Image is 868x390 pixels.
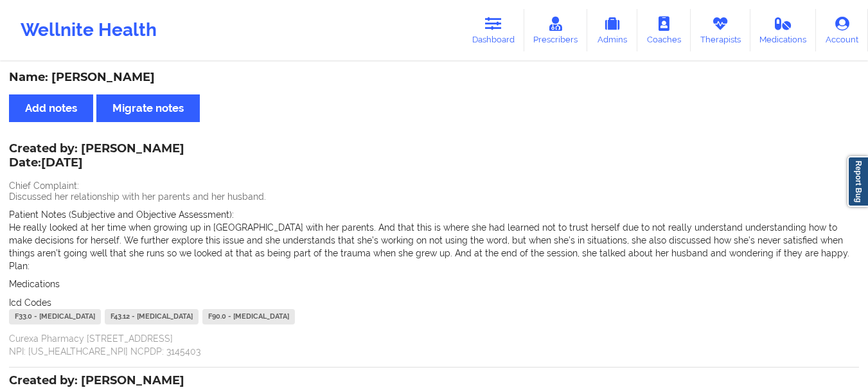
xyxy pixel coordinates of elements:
div: F43.12 - [MEDICAL_DATA] [105,309,199,324]
button: Add notes [9,94,93,122]
p: Date: [DATE] [9,155,184,172]
p: Curexa Pharmacy [STREET_ADDRESS] NPI: [US_HEALTHCARE_NPI] NCPDP: 3145403 [9,332,859,358]
a: Therapists [691,9,750,51]
p: Discussed her relationship with her parents and her husband. [9,190,859,203]
span: Plan: [9,261,30,271]
a: Prescribers [524,9,588,51]
div: Name: [PERSON_NAME] [9,70,859,85]
a: Report Bug [847,156,868,207]
div: Created by: [PERSON_NAME] [9,142,184,172]
a: Dashboard [463,9,524,51]
span: Patient Notes (Subjective and Objective Assessment): [9,209,234,220]
div: F33.0 - [MEDICAL_DATA] [9,309,101,324]
a: Account [816,9,868,51]
div: F90.0 - [MEDICAL_DATA] [202,309,295,324]
span: Medications [9,279,60,289]
a: Admins [587,9,637,51]
p: He really looked at her time when growing up in [GEOGRAPHIC_DATA] with her parents. And that this... [9,221,859,260]
span: Chief Complaint: [9,181,79,191]
a: Coaches [637,9,691,51]
span: Icd Codes [9,297,51,308]
a: Medications [750,9,817,51]
button: Migrate notes [96,94,200,122]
